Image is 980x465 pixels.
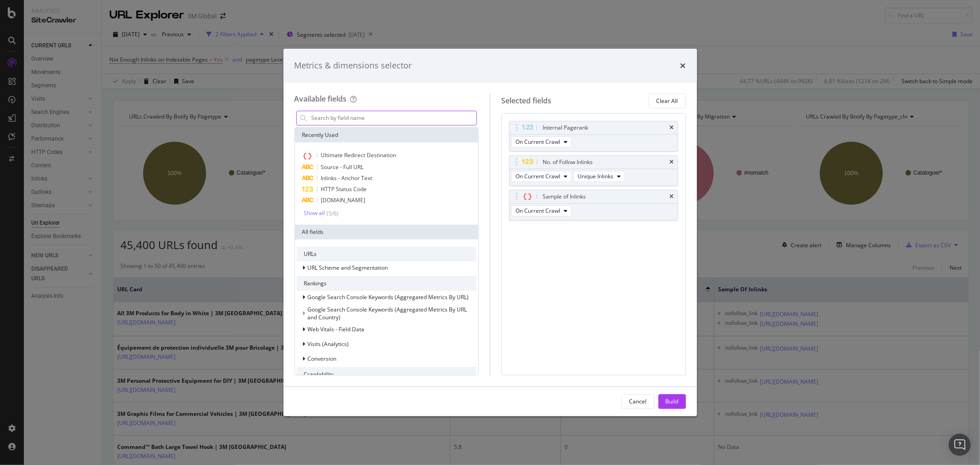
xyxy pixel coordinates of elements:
[297,306,477,321] div: This group is disabled
[283,49,697,416] div: modal
[321,151,397,159] span: Ultimate Redirect Destination
[295,128,479,142] div: Recently Used
[629,397,647,405] div: Cancel
[501,96,551,106] div: Selected fields
[308,355,337,363] span: Conversion
[578,172,613,180] span: Unique Inlinks
[515,172,560,180] span: On Current Crawl
[297,367,477,382] div: Crawlability
[573,171,625,182] button: Unique Inlinks
[297,247,477,261] div: URLs
[308,340,349,348] span: Visits (Analytics)
[509,190,678,221] div: Sample of InlinkstimesOn Current Crawl
[308,264,388,272] span: URL Scheme and Segmentation
[511,136,572,147] button: On Current Crawl
[295,94,347,104] div: Available fields
[304,210,325,216] div: Show all
[321,185,367,193] span: HTTP Status Code
[543,123,588,132] div: Internal Pagerank
[670,125,674,130] div: times
[311,111,477,125] input: Search by field name
[666,397,679,405] div: Build
[515,207,560,215] span: On Current Crawl
[515,138,560,146] span: On Current Crawl
[670,194,674,199] div: times
[622,394,655,409] button: Cancel
[509,121,678,152] div: Internal PageranktimesOn Current Crawl
[321,196,366,204] span: [DOMAIN_NAME]
[680,60,686,72] div: times
[297,276,477,291] div: Rankings
[325,210,339,217] div: ( 5 / 6 )
[308,325,365,333] span: Web Vitals - Field Data
[308,306,467,321] span: Google Search Console Keywords (Aggregated Metrics By URL and Country)
[543,158,593,167] div: No. of Follow Inlinks
[295,225,479,239] div: All fields
[321,163,364,171] span: Source - Full URL
[511,205,572,216] button: On Current Crawl
[543,192,586,201] div: Sample of Inlinks
[308,293,469,301] span: Google Search Console Keywords (Aggregated Metrics By URL)
[295,60,412,72] div: Metrics & dimensions selector
[511,171,572,182] button: On Current Crawl
[509,155,678,186] div: No. of Follow InlinkstimesOn Current CrawlUnique Inlinks
[670,159,674,165] div: times
[658,394,686,409] button: Build
[321,174,373,182] span: Inlinks - Anchor Text
[657,97,678,105] div: Clear All
[649,94,686,108] button: Clear All
[949,434,971,456] div: Open Intercom Messenger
